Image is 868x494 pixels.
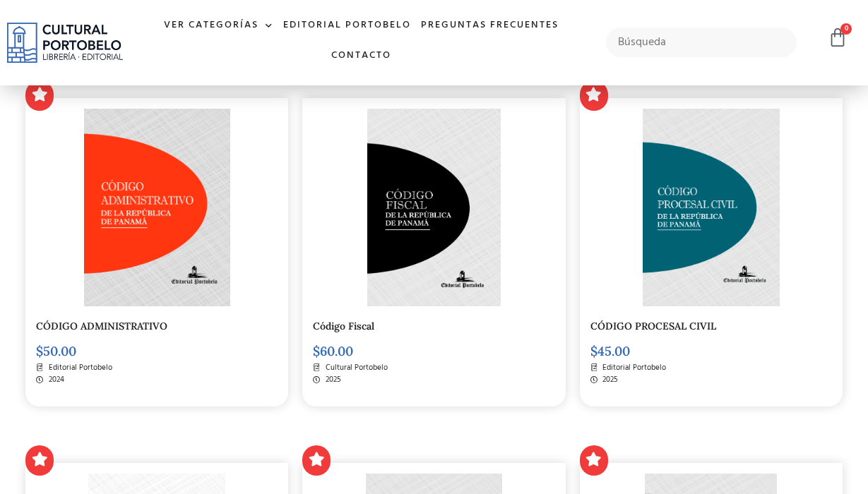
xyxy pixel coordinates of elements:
span: 0 [840,23,852,35]
a: CÓDIGO PROCESAL CIVIL [590,320,716,332]
input: Búsqueda [606,28,797,57]
span: Editorial Portobelo [599,362,666,374]
span: 2024 [45,374,64,386]
img: CODIGO 05 PORTADA ADMINISTRATIVO _Mesa de trabajo 1-01 [84,109,230,306]
a: Contacto [326,41,396,71]
span: $ [36,343,43,359]
a: Preguntas frecuentes [416,11,564,41]
span: 2025 [322,374,341,386]
span: 2025 [599,374,618,386]
a: 0 [828,28,848,48]
span: $ [590,343,598,359]
a: CÓDIGO ADMINISTRATIVO [36,320,167,332]
bdi: 50.00 [36,343,76,359]
span: Cultural Portobelo [322,362,388,374]
img: CODIGO 00 PORTADA PROCESAL CIVIL _Mesa de trabajo 1 [643,109,780,306]
bdi: 60.00 [313,343,353,359]
a: Código Fiscal [313,320,374,332]
bdi: 45.00 [590,343,630,359]
a: Ver Categorías [159,11,278,41]
span: Editorial Portobelo [45,362,112,374]
span: $ [313,343,320,359]
a: Editorial Portobelo [278,11,416,41]
img: CD-000-PORTADA-CODIGO-FISCAL [367,109,500,306]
